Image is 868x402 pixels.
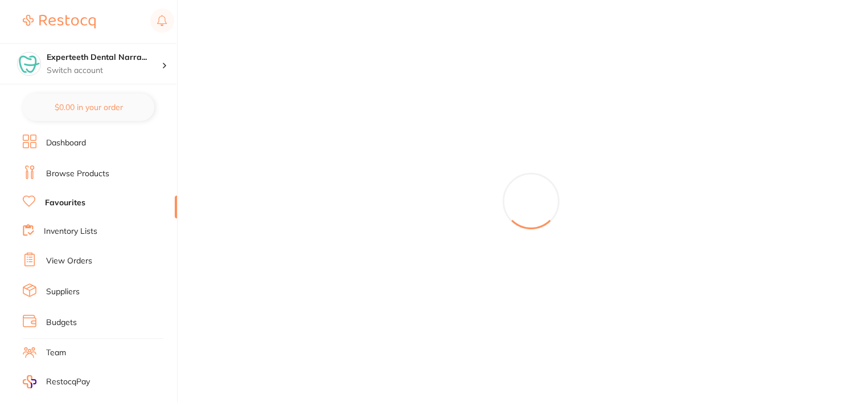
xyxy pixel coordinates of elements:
[46,376,90,388] span: RestocqPay
[23,15,96,29] img: Restocq Logo
[46,317,77,328] a: Budgets
[47,65,162,76] p: Switch account
[23,9,96,35] a: Restocq Logo
[46,168,109,180] a: Browse Products
[46,347,66,359] a: Team
[23,94,154,121] button: $0.00 in your order
[47,52,162,63] h4: Experteeth Dental Narrabri
[44,226,97,237] a: Inventory Lists
[23,375,90,388] a: RestocqPay
[45,197,85,209] a: Favourites
[18,52,40,75] img: Experteeth Dental Narrabri
[46,255,92,267] a: View Orders
[46,137,86,149] a: Dashboard
[46,286,80,298] a: Suppliers
[23,375,36,388] img: RestocqPay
